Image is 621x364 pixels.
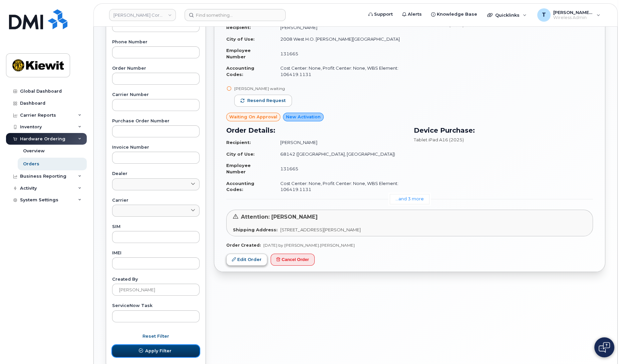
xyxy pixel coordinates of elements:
span: Wireless Admin [553,15,593,20]
span: Waiting On Approval [229,114,277,120]
strong: Accounting Codes: [226,181,254,192]
div: [PERSON_NAME] waiting [234,86,292,91]
label: SIM [112,225,200,229]
label: ServiceNow Task [112,304,200,308]
label: Carrier Number [112,93,200,97]
td: 131665 [274,45,406,62]
td: 68142 ([GEOGRAPHIC_DATA], [GEOGRAPHIC_DATA]) [274,148,406,160]
h3: Order Details: [226,125,406,135]
strong: Order Created: [226,243,261,248]
label: IMEI [112,251,200,255]
button: Resend request [234,95,292,107]
span: [PERSON_NAME].[PERSON_NAME] [553,10,593,15]
button: Reset Filter [112,330,200,342]
td: [PERSON_NAME] [274,22,406,33]
a: Kiewit Corporation [109,9,176,21]
td: Cost Center: None, Profit Center: None, WBS Element: 106419.1131 [274,178,406,195]
span: [STREET_ADDRESS][PERSON_NAME] [280,227,361,232]
span: Tablet iPad A16 (2025) [414,137,464,142]
span: Resend request [247,98,286,104]
img: Open chat [599,342,610,353]
span: Alerts [408,11,422,18]
a: ...and 3 more [390,194,429,204]
label: Phone Number [112,40,200,44]
td: 2008 West H.O. [PERSON_NAME][GEOGRAPHIC_DATA] [274,33,406,45]
label: Purchase Order Number [112,119,200,123]
span: Quicklinks [495,12,520,18]
label: Invoice Number [112,145,200,150]
label: Created By [112,277,200,282]
span: Support [374,11,393,18]
span: Apply Filter [145,348,172,354]
span: Attention: [PERSON_NAME] [241,214,318,220]
td: [PERSON_NAME] [274,137,406,148]
button: Apply Filter [112,345,200,357]
div: Taylor.Neely [533,8,605,22]
a: Support [364,8,397,21]
label: Order Number [112,66,200,71]
input: Find something... [185,9,286,21]
td: Cost Center: None, Profit Center: None, WBS Element: 106419.1131 [274,62,406,80]
a: Alerts [397,8,426,21]
strong: City of Use: [226,36,255,42]
strong: Employee Number [226,163,251,174]
button: Cancel Order [271,254,315,266]
label: Carrier [112,198,200,203]
strong: Accounting Codes: [226,65,254,77]
strong: Recipient: [226,140,251,145]
span: Knowledge Base [437,11,477,18]
div: Quicklinks [483,8,531,22]
h3: Device Purchase: [414,125,593,135]
strong: Recipient: [226,25,251,30]
strong: Employee Number [226,48,251,59]
a: Knowledge Base [426,8,482,21]
label: Dealer [112,172,200,176]
td: 131665 [274,160,406,177]
span: T [542,11,546,19]
span: [DATE] by [PERSON_NAME].[PERSON_NAME] [263,243,355,248]
span: New Activation [286,114,321,120]
span: Reset Filter [142,333,169,339]
strong: Shipping Address: [233,227,278,232]
strong: City of Use: [226,151,255,157]
a: Edit Order [226,254,267,266]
